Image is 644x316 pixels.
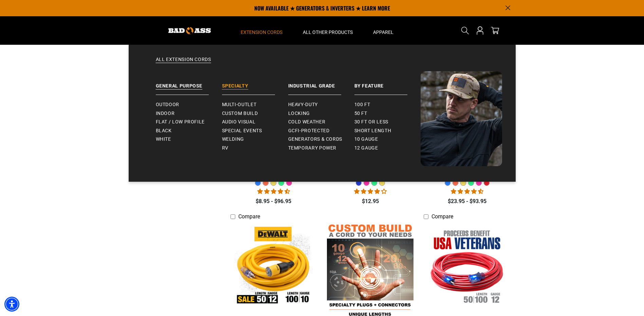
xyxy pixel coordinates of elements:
[424,226,510,304] img: Red, White, and Blue Lighted Freedom Cord
[293,16,363,45] summary: All Other Products
[354,111,367,117] span: 50 ft
[222,126,288,135] a: Special Events
[475,16,485,45] a: Open this option
[354,109,421,118] a: 50 ft
[354,71,421,95] a: By Feature
[222,118,288,126] a: Audio Visual
[156,126,222,135] a: Black
[241,29,282,35] span: Extension Cords
[156,119,205,125] span: Flat / Low Profile
[222,71,288,95] a: Specialty
[288,145,337,151] span: Temporary Power
[156,71,222,95] a: General Purpose
[156,109,222,118] a: Indoor
[354,102,370,108] span: 100 ft
[168,27,211,34] img: Bad Ass Extension Cords
[156,118,222,126] a: Flat / Low Profile
[421,71,502,166] img: Bad Ass Extension Cords
[424,197,510,205] div: $23.95 - $93.95
[156,128,172,134] span: Black
[257,188,290,195] span: 4.33 stars
[354,145,378,151] span: 12 gauge
[156,102,179,108] span: Outdoor
[222,144,288,153] a: RV
[288,100,354,109] a: Heavy-Duty
[222,119,256,125] span: Audio Visual
[156,135,222,144] a: White
[288,109,354,118] a: Locking
[288,118,354,126] a: Cold Weather
[222,102,257,108] span: Multi-Outlet
[288,126,354,135] a: GCFI-Protected
[451,188,483,195] span: 4.40 stars
[354,135,421,144] a: 10 gauge
[354,144,421,153] a: 12 gauge
[222,136,244,142] span: Welding
[431,213,453,220] span: Compare
[156,100,222,109] a: Outdoor
[4,297,19,312] div: Accessibility Menu
[354,128,391,134] span: Short Length
[288,135,354,144] a: Generators & Cords
[222,100,288,109] a: Multi-Outlet
[327,197,413,205] div: $12.95
[222,109,288,118] a: Custom Build
[231,226,316,304] img: DEWALT 50-100 foot Lighted Click-to-Lock CGM Extension Cord 15A SJTW
[373,29,393,35] span: Apparel
[288,119,326,125] span: Cold Weather
[142,56,502,71] a: All Extension Cords
[222,128,262,134] span: Special Events
[156,111,175,117] span: Indoor
[363,16,404,45] summary: Apparel
[354,188,387,195] span: 4.22 stars
[288,71,354,95] a: Industrial Grade
[156,136,171,142] span: White
[354,126,421,135] a: Short Length
[222,111,258,117] span: Custom Build
[303,29,353,35] span: All Other Products
[460,25,471,36] summary: Search
[354,100,421,109] a: 100 ft
[238,213,260,220] span: Compare
[231,197,317,205] div: $8.95 - $96.95
[222,135,288,144] a: Welding
[288,136,343,142] span: Generators & Cords
[222,145,228,151] span: RV
[354,118,421,126] a: 30 ft or less
[288,102,318,108] span: Heavy-Duty
[354,136,378,142] span: 10 gauge
[288,144,354,153] a: Temporary Power
[288,111,310,117] span: Locking
[231,16,293,45] summary: Extension Cords
[288,128,330,134] span: GCFI-Protected
[354,119,388,125] span: 30 ft or less
[490,26,500,35] a: cart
